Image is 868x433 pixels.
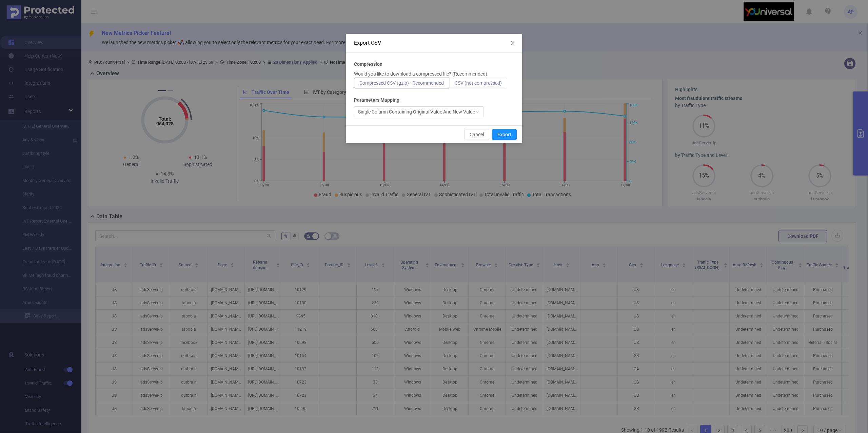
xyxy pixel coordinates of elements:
div: Single Column Containing Original Value And New Value [358,107,475,117]
button: Export [492,129,517,140]
p: Would you like to download a compressed file? (Recommended) [354,70,487,78]
span: Compressed CSV (gzip) - Recommended [359,80,444,86]
b: Compression [354,61,382,68]
b: Parameters Mapping [354,97,399,104]
i: icon: down [475,110,479,115]
div: Export CSV [354,39,514,47]
span: CSV (not compressed) [455,80,502,86]
button: Cancel [464,129,489,140]
i: icon: close [510,40,515,46]
button: Close [503,34,522,53]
